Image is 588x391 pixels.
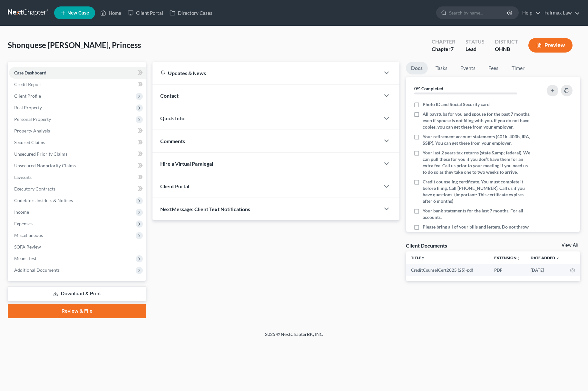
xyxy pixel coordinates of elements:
span: Quick Info [160,115,184,121]
a: Download & Print [8,286,146,301]
span: Credit Report [14,82,42,87]
span: Unsecured Nonpriority Claims [14,163,76,168]
span: Your last 2 years tax returns (state &amp; federal). We can pull these for you if you don’t have ... [423,150,531,175]
span: Property Analysis [14,128,50,133]
span: Credit counseling certificate. You must complete it before filing. Call [PHONE_NUMBER]. Call us i... [423,179,531,204]
span: Photo ID and Social Security card [423,101,490,108]
span: Executory Contracts [14,186,55,191]
div: Chapter [432,38,455,45]
a: SOFA Review [9,241,146,253]
div: 2025 © NextChapterBK, INC [110,331,478,343]
a: Directory Cases [166,7,216,19]
span: Client Portal [160,183,189,189]
a: Fairmax Law [541,7,580,19]
span: SOFA Review [14,244,41,249]
a: Secured Claims [9,137,146,148]
i: expand_more [556,256,560,260]
i: unfold_more [421,256,425,260]
a: Review & File [8,304,146,318]
strong: 0% Completed [414,86,443,91]
span: Contact [160,93,179,99]
span: Expenses [14,221,33,226]
span: Your retirement account statements (401k, 403b, IRA, SSIP). You can get these from your employer. [423,133,531,146]
a: View All [562,243,578,248]
div: Client Documents [406,242,447,249]
span: All paystubs for you and spouse for the past 7 months, even if spouse is not filing with you. If ... [423,111,531,130]
a: Help [519,7,541,19]
span: Shonquese [PERSON_NAME], Princess [8,40,141,50]
a: Titleunfold_more [411,255,425,260]
a: Fees [483,62,504,74]
span: Your bank statements for the last 7 months. For all accounts. [423,208,531,220]
div: District [495,38,518,45]
button: Preview [528,38,573,53]
div: Updates & News [160,70,372,76]
span: Codebtors Insiders & Notices [14,198,73,203]
span: Please bring all of your bills and letters. Do not throw them away. [423,224,531,237]
span: Means Test [14,256,36,261]
span: New Case [67,11,89,15]
a: Date Added expand_more [531,255,560,260]
span: Secured Claims [14,140,45,145]
td: PDF [489,264,525,276]
span: Real Property [14,105,42,110]
span: Case Dashboard [14,70,46,75]
span: NextMessage: Client Text Notifications [160,206,250,212]
div: OHNB [495,45,518,53]
span: Lawsuits [14,174,32,180]
a: Property Analysis [9,125,146,137]
a: Unsecured Priority Claims [9,148,146,160]
span: Income [14,209,29,215]
a: Home [97,7,124,19]
div: Status [465,38,485,45]
td: CreditCounselCert2025 (25)-pdf [406,264,489,276]
i: unfold_more [516,256,520,260]
a: Extensionunfold_more [494,255,520,260]
a: Credit Report [9,79,146,90]
div: Chapter [432,45,455,53]
span: Miscellaneous [14,232,43,238]
a: Lawsuits [9,171,146,183]
a: Timer [506,62,530,74]
a: Docs [406,62,428,74]
span: Comments [160,138,185,144]
span: Unsecured Priority Claims [14,151,67,157]
a: Client Portal [124,7,166,19]
td: [DATE] [525,264,565,276]
span: Hire a Virtual Paralegal [160,161,213,167]
a: Executory Contracts [9,183,146,195]
span: Personal Property [14,116,51,122]
div: Lead [465,45,485,53]
a: Unsecured Nonpriority Claims [9,160,146,171]
span: Additional Documents [14,267,60,273]
a: Tasks [430,62,453,74]
span: Client Profile [14,93,41,99]
a: Events [455,62,481,74]
span: 7 [451,46,454,52]
input: Search by name... [449,7,508,19]
a: Case Dashboard [9,67,146,79]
